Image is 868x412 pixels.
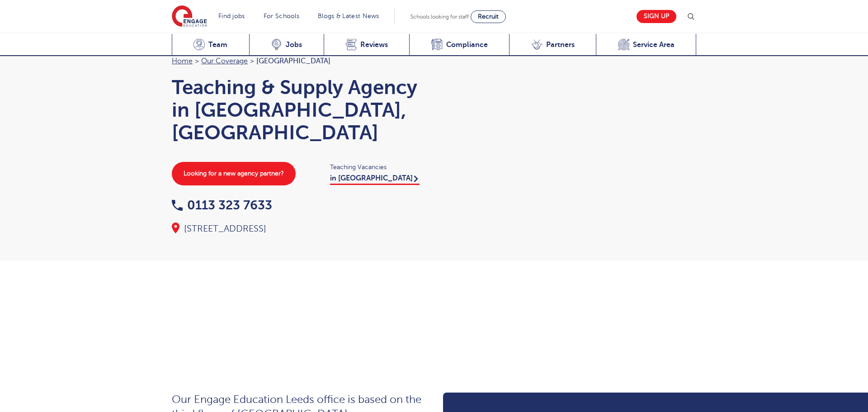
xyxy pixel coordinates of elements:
a: Partners [509,34,596,56]
span: > [250,57,254,65]
span: Reviews [360,40,388,49]
a: Blogs & Latest News [318,13,379,19]
a: Our coverage [201,57,248,65]
div: [STREET_ADDRESS] [172,223,425,235]
span: > [195,57,199,65]
span: Partners [546,40,575,49]
span: [GEOGRAPHIC_DATA] [256,57,330,65]
a: Recruit [471,10,506,23]
a: Find jobs [218,13,245,19]
a: Sign up [637,10,676,23]
a: in [GEOGRAPHIC_DATA] [330,174,420,185]
span: Recruit [478,13,499,20]
span: Service Area [633,40,675,49]
a: 0113 323 7633 [172,198,272,212]
a: For Schools [264,13,299,19]
a: Jobs [249,34,324,56]
a: Compliance [409,34,509,56]
h1: Teaching & Supply Agency in [GEOGRAPHIC_DATA], [GEOGRAPHIC_DATA] [172,76,425,144]
img: Engage Education [172,5,207,28]
span: Teaching Vacancies [330,162,425,172]
a: Home [172,57,193,65]
span: Compliance [446,40,488,49]
nav: breadcrumb [172,55,425,67]
a: Reviews [324,34,410,56]
span: Schools looking for staff [410,14,469,20]
span: Team [208,40,227,49]
a: Team [172,34,249,56]
a: Looking for a new agency partner? [172,162,296,185]
span: Jobs [286,40,302,49]
a: Service Area [596,34,696,56]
